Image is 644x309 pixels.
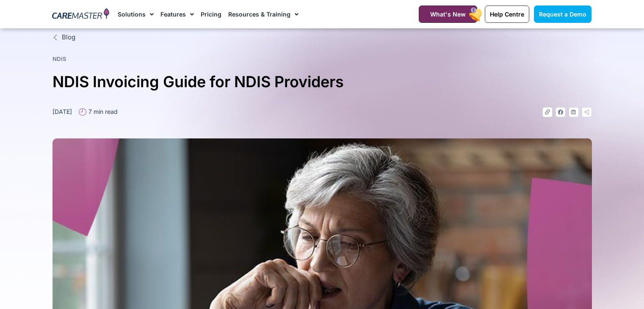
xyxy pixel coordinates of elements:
[490,11,524,18] span: Help Centre
[485,6,529,23] a: Help Centre
[52,8,109,21] img: CareMaster Logo
[539,11,586,18] span: Request a Demo
[430,11,466,18] span: What's New
[60,33,75,42] span: Blog
[53,69,592,94] h1: NDIS Invoicing Guide for NDIS Providers
[53,108,72,115] time: [DATE]
[419,6,477,23] a: What's New
[534,6,591,23] a: Request a Demo
[86,107,118,116] span: 7 min read
[53,33,592,42] a: Blog
[53,55,66,62] a: NDIS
